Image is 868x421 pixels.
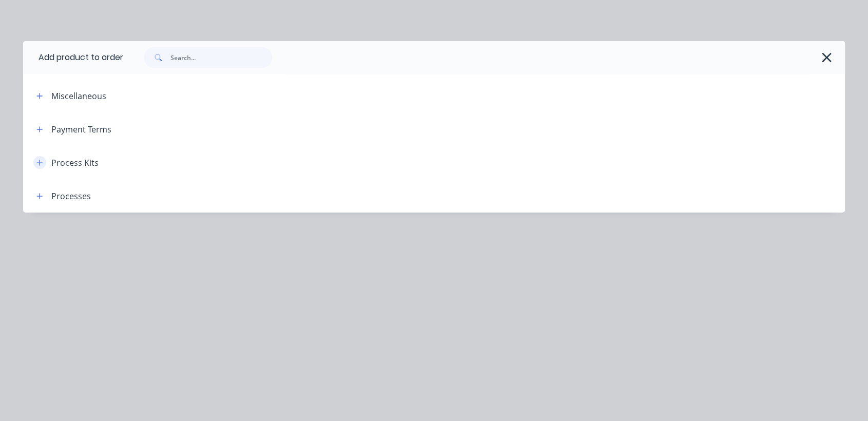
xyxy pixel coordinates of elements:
div: Add product to order [23,41,123,74]
div: Payment Terms [51,123,111,136]
div: Miscellaneous [51,90,106,102]
div: Processes [51,190,91,202]
input: Search... [171,47,272,68]
div: Process Kits [51,157,99,169]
